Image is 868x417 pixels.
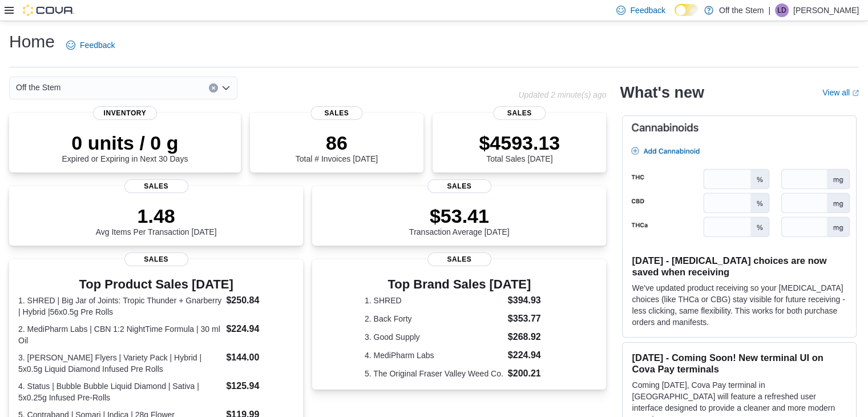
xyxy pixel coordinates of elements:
p: We've updated product receiving so your [MEDICAL_DATA] choices (like THCa or CBG) stay visible fo... [632,282,847,328]
button: Open list of options [221,83,231,93]
div: Luc Dinnissen [775,3,789,17]
img: Cova [23,5,74,16]
dt: 4. Status | Bubble Bubble Liquid Diamond | Sativa | 5x0.25g Infused Pre-Rolls [18,380,221,403]
dt: 1. SHRED | Big Jar of Joints: Tropic Thunder + Gnarberry | Hybrid |56x0.5g Pre Rolls [18,295,221,318]
div: Transaction Average [DATE] [409,205,510,236]
dt: 2. Back Forty [365,313,503,324]
p: [PERSON_NAME] [793,3,859,17]
h3: Top Product Sales [DATE] [18,278,294,291]
span: Sales [494,106,546,120]
div: Total Sales [DATE] [479,131,560,163]
dd: $144.00 [226,351,294,364]
dd: $268.92 [508,330,554,344]
p: 1.48 [96,205,217,227]
h2: What's new [620,83,704,102]
span: Feedback [630,5,665,16]
span: Dark Mode [675,16,675,17]
dt: 3. [PERSON_NAME] Flyers | Variety Pack | Hybrid | 5x0.5g Liquid Diamond Infused Pre Rolls [18,352,221,375]
svg: External link [852,90,859,97]
span: Sales [310,106,362,120]
p: $4593.13 [479,131,560,154]
p: Off the Stem [719,3,764,17]
button: Clear input [209,83,218,93]
p: | [768,3,770,17]
p: Updated 2 minute(s) ago [518,90,606,99]
div: Expired or Expiring in Next 30 Days [62,131,188,163]
h1: Home [9,30,55,53]
dt: 5. The Original Fraser Valley Weed Co. [365,368,503,379]
p: $53.41 [409,205,510,227]
dt: 4. MediPharm Labs [365,350,503,361]
span: Sales [427,179,491,193]
span: LD [777,3,786,17]
dt: 1. SHRED [365,295,503,306]
a: View allExternal link [822,88,859,97]
h3: [DATE] - [MEDICAL_DATA] choices are now saved when receiving [632,255,847,278]
dd: $224.94 [508,348,554,362]
span: Sales [427,252,491,266]
h3: [DATE] - Coming Soon! New terminal UI on Cova Pay terminals [632,352,847,375]
dd: $125.94 [226,379,294,393]
p: 86 [296,131,378,154]
span: Inventory [93,106,157,120]
dd: $224.94 [226,322,294,336]
h3: Top Brand Sales [DATE] [365,278,554,291]
dd: $353.77 [508,312,554,326]
div: Total # Invoices [DATE] [296,131,378,163]
span: Sales [124,179,188,193]
input: Dark Mode [675,4,699,16]
dd: $394.93 [508,294,554,307]
span: Off the Stem [16,81,60,94]
a: Feedback [62,34,119,57]
dt: 2. MediPharm Labs | CBN 1:2 NightTime Formula | 30 ml Oil [18,323,221,346]
span: Feedback [80,39,115,51]
p: 0 units / 0 g [62,131,188,154]
dd: $250.84 [226,294,294,307]
dd: $200.21 [508,367,554,380]
div: Avg Items Per Transaction [DATE] [96,205,217,236]
span: Sales [124,252,188,266]
dt: 3. Good Supply [365,331,503,343]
